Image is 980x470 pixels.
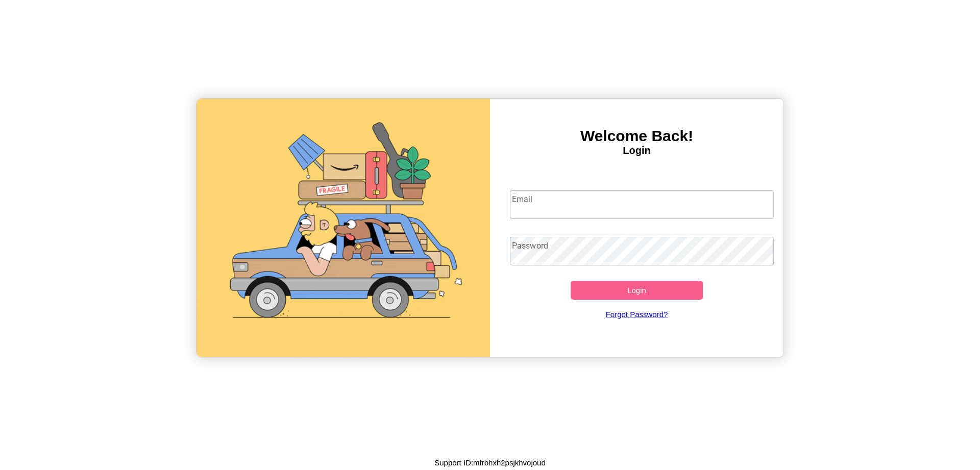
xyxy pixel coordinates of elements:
[490,127,783,145] h3: Welcome Back!
[434,456,546,469] p: Support ID: mfrbhxh2psjkhvojoud
[490,145,783,156] h4: Login
[197,99,490,357] img: gif
[571,281,703,300] button: Login
[505,300,769,329] a: Forgot Password?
